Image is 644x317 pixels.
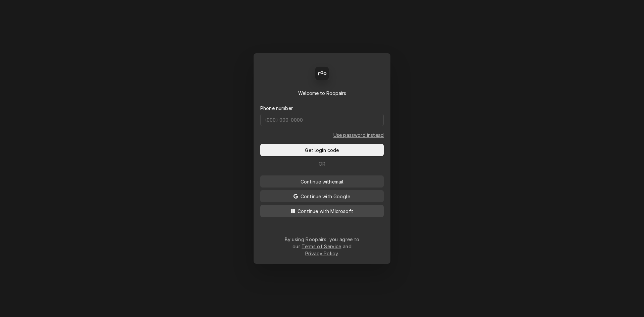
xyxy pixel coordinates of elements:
[260,190,384,202] button: Continue with Google
[260,175,384,188] button: Continue withemail
[304,147,340,154] span: Get login code
[305,251,338,256] a: Privacy Policy
[299,178,345,185] span: Continue with email
[260,105,293,112] label: Phone number
[302,244,341,249] a: Terms of Service
[260,205,384,217] button: Continue with Microsoft
[260,114,384,126] input: (000) 000-0000
[260,144,384,156] button: Get login code
[260,90,384,97] div: Welcome to Roopairs
[299,193,352,200] span: Continue with Google
[284,236,360,257] div: By using Roopairs, you agree to our and .
[296,208,355,215] span: Continue with Microsoft
[333,131,384,139] a: Go to Phone and password form
[260,160,384,167] div: Or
